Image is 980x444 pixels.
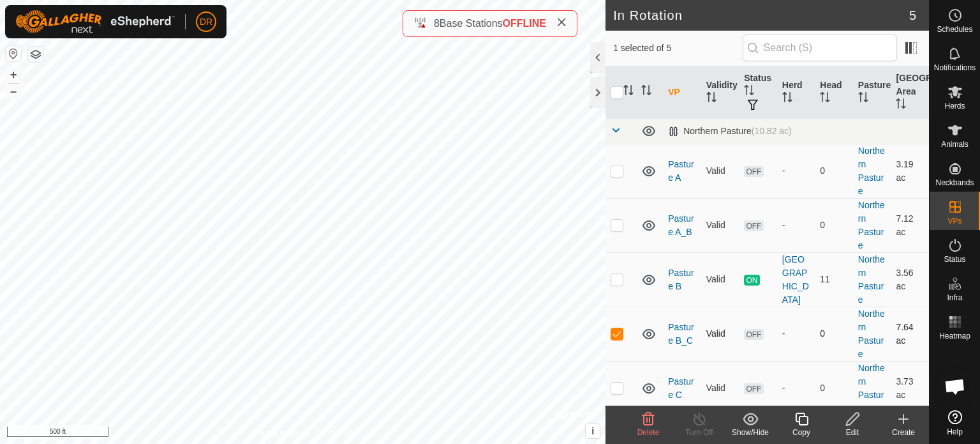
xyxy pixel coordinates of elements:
[744,329,763,340] span: OFF
[815,144,853,198] td: 0
[725,427,776,438] div: Show/Hide
[891,361,929,415] td: 3.73 ac
[909,6,916,25] span: 5
[701,307,739,361] td: Valid
[935,179,974,187] span: Neckbands
[937,26,972,33] span: Schedules
[815,361,853,415] td: 0
[947,294,962,302] span: Infra
[6,46,21,61] button: Reset Map
[623,87,634,97] p-sorticon: Activate to sort
[858,94,868,104] p-sorticon: Activate to sort
[752,126,792,136] span: (10.82 ac)
[891,144,929,198] td: 3.19 ac
[858,309,885,359] a: Northern Pasture
[782,253,810,307] div: [GEOGRAPHIC_DATA]
[820,94,830,104] p-sorticon: Activate to sort
[253,427,301,439] a: Privacy Policy
[503,18,546,29] span: OFFLINE
[815,66,853,119] th: Head
[586,424,600,438] button: i
[668,376,694,400] a: Pasture C
[815,198,853,252] td: 0
[858,146,885,196] a: Northern Pasture
[941,141,969,148] span: Animals
[930,405,980,441] a: Help
[891,198,929,252] td: 7.12 ac
[947,428,963,436] span: Help
[701,66,739,119] th: Validity
[744,220,763,231] span: OFF
[743,34,897,61] input: Search (S)
[701,198,739,252] td: Valid
[782,381,810,395] div: -
[782,164,810,178] div: -
[668,322,694,346] a: Pasture B_C
[701,252,739,307] td: Valid
[200,15,212,29] span: DR
[663,66,701,119] th: VP
[668,213,694,237] a: Pasture A_B
[776,427,827,438] div: Copy
[815,252,853,307] td: 11
[613,8,909,23] h2: In Rotation
[641,87,651,97] p-sorticon: Activate to sort
[637,428,660,437] span: Delete
[591,425,594,436] span: i
[6,84,21,99] button: –
[701,361,739,415] td: Valid
[777,66,815,119] th: Herd
[853,66,891,119] th: Pasture
[891,66,929,119] th: [GEOGRAPHIC_DATA] Area
[613,42,742,55] span: 1 selected of 5
[674,427,725,438] div: Turn Off
[858,363,885,413] a: Northern Pasture
[782,94,792,104] p-sorticon: Activate to sort
[934,64,976,72] span: Notifications
[891,307,929,361] td: 7.64 ac
[434,18,440,29] span: 8
[315,427,353,439] a: Contact Us
[701,144,739,198] td: Valid
[6,67,21,82] button: +
[15,10,175,33] img: Gallagher Logo
[878,427,929,438] div: Create
[939,332,970,340] span: Heatmap
[827,427,878,438] div: Edit
[28,47,43,62] button: Map Layers
[936,367,974,406] div: Open chat
[744,87,754,97] p-sorticon: Activate to sort
[896,100,906,111] p-sorticon: Activate to sort
[782,327,810,341] div: -
[668,268,694,291] a: Pasture B
[944,256,965,263] span: Status
[744,275,759,286] span: ON
[858,200,885,250] a: Northern Pasture
[739,66,777,119] th: Status
[947,217,961,225] span: VPs
[668,126,792,137] div: Northern Pasture
[944,102,965,110] span: Herds
[744,166,763,177] span: OFF
[706,94,716,104] p-sorticon: Activate to sort
[782,218,810,232] div: -
[891,252,929,307] td: 3.56 ac
[815,307,853,361] td: 0
[440,18,503,29] span: Base Stations
[858,254,885,305] a: Northern Pasture
[668,159,694,183] a: Pasture A
[744,383,763,394] span: OFF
